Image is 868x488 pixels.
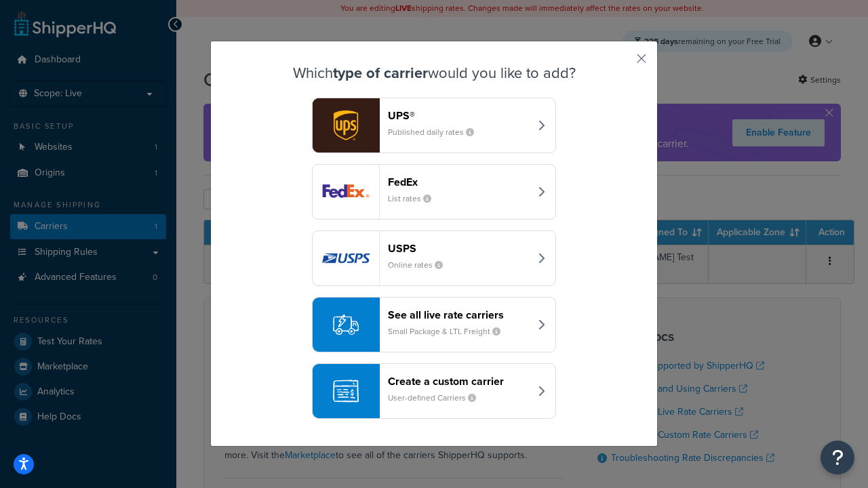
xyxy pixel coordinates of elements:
small: User-defined Carriers [388,392,487,404]
header: Create a custom carrier [388,375,530,388]
button: usps logoUSPSOnline rates [312,230,556,286]
button: ups logoUPS®Published daily rates [312,98,556,153]
small: Published daily rates [388,126,485,138]
small: List rates [388,192,442,205]
strong: type of carrier [333,62,428,84]
header: See all live rate carriers [388,308,530,321]
img: icon-carrier-liverate-becf4550.svg [333,312,359,338]
header: USPS [388,242,530,255]
header: FedEx [388,176,530,188]
img: usps logo [313,231,379,285]
img: ups logo [313,98,379,152]
header: UPS® [388,109,530,122]
h3: Which would you like to add? [245,65,623,81]
img: fedEx logo [313,165,379,219]
button: fedEx logoFedExList rates [312,164,556,220]
img: icon-carrier-custom-c93b8a24.svg [333,378,359,404]
button: Create a custom carrierUser-defined Carriers [312,363,556,419]
button: Open Resource Center [821,441,854,474]
small: Online rates [388,259,454,271]
small: Small Package & LTL Freight [388,325,511,338]
button: See all live rate carriersSmall Package & LTL Freight [312,297,556,352]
